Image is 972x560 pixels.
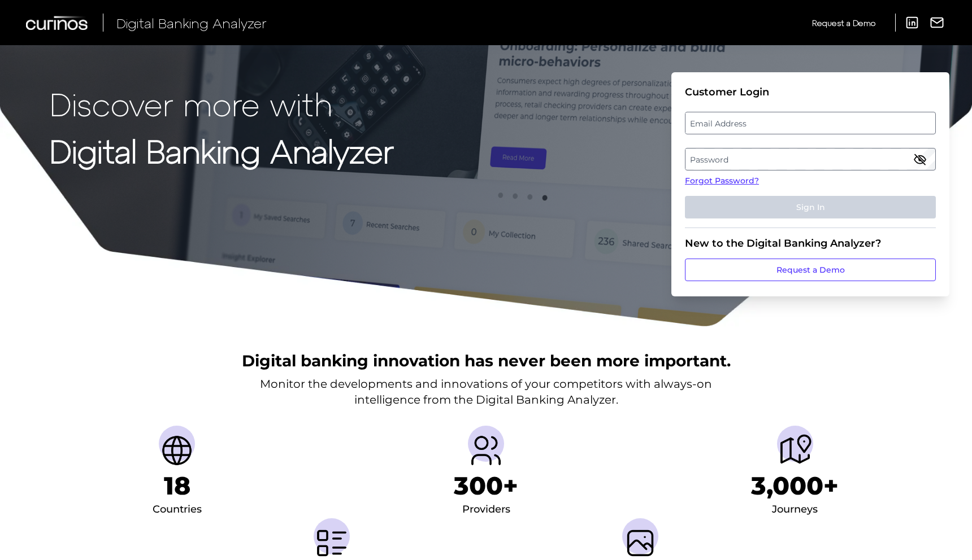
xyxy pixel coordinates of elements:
a: Forgot Password? [685,175,936,187]
img: Journeys [777,432,813,469]
span: Request a Demo [812,18,875,28]
button: Sign In [685,196,936,218]
label: Password [685,149,935,169]
h1: 300+ [454,471,518,501]
img: Countries [159,432,195,469]
img: Curinos [26,16,89,30]
img: Providers [468,432,504,469]
h1: 3,000+ [751,471,839,501]
strong: Digital Banking Analyzer [50,132,394,169]
div: Countries [153,501,202,519]
p: Monitor the developments and innovations of your competitors with always-on intelligence from the... [260,376,712,408]
div: Customer Login [685,86,936,98]
a: Request a Demo [812,14,875,32]
h2: Digital banking innovation has never been more important. [242,350,731,371]
p: Discover more with [50,86,394,121]
h1: 18 [164,471,190,501]
div: New to the Digital Banking Analyzer? [685,237,936,250]
span: Digital Banking Analyzer [116,15,267,31]
a: Request a Demo [685,259,936,281]
label: Email Address [685,113,935,133]
div: Journeys [772,501,818,519]
div: Providers [462,501,510,519]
